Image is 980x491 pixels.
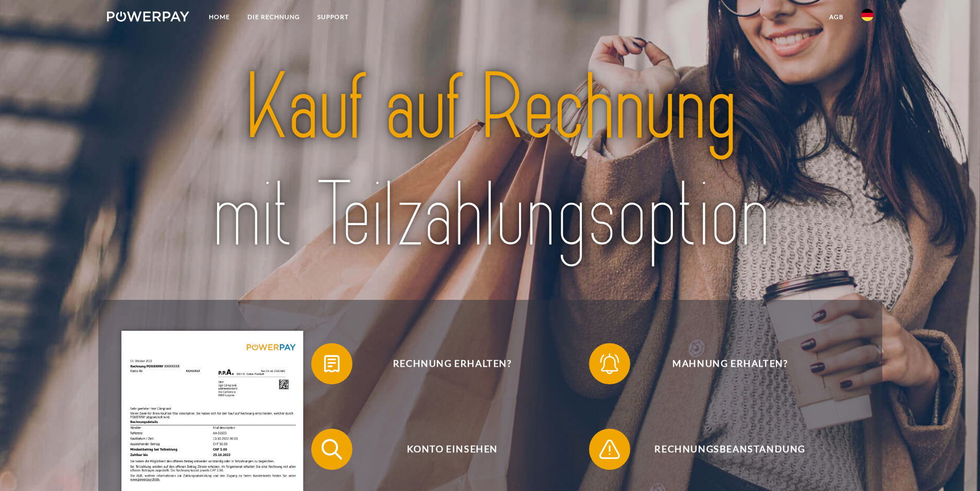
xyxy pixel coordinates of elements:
a: DIE RECHNUNG [239,8,309,26]
img: logo-powerpay-white.svg [107,11,190,22]
iframe: Bouton de lancement de la fenêtre de messagerie [939,450,972,483]
a: SUPPORT [309,8,358,26]
button: Rechnung erhalten? [311,343,579,384]
img: title-powerpay_de.svg [145,49,835,275]
img: qb_bill.svg [319,351,345,377]
img: qb_bell.svg [597,351,622,377]
span: Mahnung erhalten? [604,343,856,384]
button: Rechnungsbeanstandung [589,429,857,470]
a: Home [200,8,239,26]
button: Konto einsehen [311,429,579,470]
a: agb [821,8,852,26]
img: qb_warning.svg [597,436,622,462]
button: Mahnung erhalten? [589,343,857,384]
img: de [861,9,874,21]
span: Konto einsehen [326,429,578,470]
span: Rechnung erhalten? [326,343,578,384]
span: Rechnungsbeanstandung [604,429,856,470]
img: qb_search.svg [319,436,345,462]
